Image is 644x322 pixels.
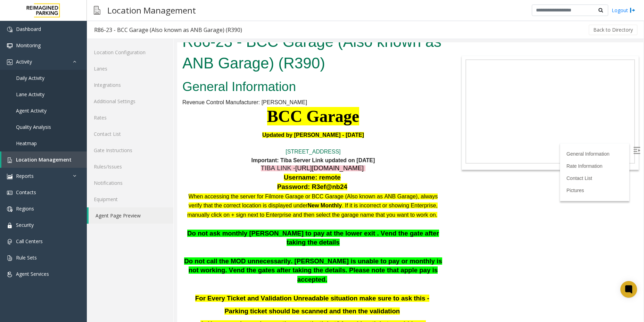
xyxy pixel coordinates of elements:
img: 'icon' [7,27,13,32]
span: Username: remote [107,131,164,139]
a: Additional Settings [87,93,173,109]
font: Updated by [PERSON_NAME] - [DATE] [85,90,187,96]
a: Rules/Issues [87,158,173,175]
a: Rates [87,109,173,126]
span: When accessing the server for Filmore Garage or BCC Garage (Also known as ANB Garage), always ver... [11,151,261,166]
span: ticket? [142,278,163,285]
span: Security [16,222,34,228]
span: New Monthly [130,160,165,166]
img: 'icon' [7,206,13,212]
a: Pictures [389,145,407,151]
img: 'icon' [7,239,13,245]
span: Daily Activity [16,75,44,81]
h3: Location Management [104,2,199,19]
a: Contact List [87,126,173,142]
h2: General Information [5,35,267,53]
button: Back to Directory [589,25,637,35]
span: Monitoring [16,42,41,49]
span: A parking ticket would have 2 [54,278,249,295]
a: [URL][DOMAIN_NAME] [118,123,187,129]
a: Rate Information [389,121,426,126]
b: Important: Tiba Server Link updated on [DATE] [74,115,198,121]
a: [STREET_ADDRESS] [108,106,163,112]
span: Activity [16,58,32,65]
a: Equipment [87,191,173,207]
span: Password: R3ef@nb24 [100,141,170,148]
font: BCC Garage [90,65,182,83]
a: Notifications [87,175,173,191]
span: Do not ask monthly [PERSON_NAME] to pay at the lower exit . Vend the gate after taking the details [10,187,262,204]
img: 'icon' [7,59,13,65]
span: Dashboard [16,26,41,32]
a: Location Configuration [87,44,173,60]
img: pageIcon [94,2,100,19]
span: . How [27,278,44,285]
span: Call Centers [16,238,43,245]
img: 'icon' [7,43,13,49]
img: 'icon' [7,255,13,261]
span: Agent Activity [16,107,47,114]
span: Regions [16,205,34,212]
span: Lane Activity [16,91,44,98]
span: Reports [16,173,34,179]
span: [URL][DOMAIN_NAME] [118,122,187,129]
img: 'icon' [7,190,13,196]
img: 'icon' [7,157,13,163]
span: Do not call the MOD unnecessarily. [PERSON_NAME] is unable to pay or monthly is not working. Vend... [7,215,265,241]
a: Location Management [1,151,87,168]
a: Logout [612,7,635,14]
span: many barcodes are there on the [44,278,142,285]
span: Quality Analysis [16,124,51,130]
img: logout [630,7,635,14]
span: Rule Sets [16,254,37,261]
span: For Every Ticket and Validation Unreadable situation make sure to ask this - [18,252,252,259]
span: TIBA LINK - [84,122,118,129]
img: 'icon' [7,272,13,277]
div: R86-23 - BCC Garage (Also known as ANB Garage) (R390) [94,25,242,34]
span: Contacts [16,189,36,196]
img: 'icon' [7,223,13,228]
span: . If it is incorrect or showing Enterprise, manually click on + sign next to Enterprise and then ... [10,160,261,175]
a: Agent Page Preview [89,207,173,224]
a: Contact List [389,133,415,139]
img: Open/Close Sidebar Menu [456,105,463,112]
span: Parking ticket should be scanned and then the validation [47,265,223,272]
span: Agent Services [16,271,49,277]
span: 1 [23,278,27,285]
span: Location Management [16,156,72,163]
a: Gate Instructions [87,142,173,158]
a: Integrations [87,77,173,93]
span: Heatmap [16,140,37,147]
a: Lanes [87,60,173,77]
img: 'icon' [7,174,13,179]
span: Revenue Control Manufacturer: [PERSON_NAME] [5,57,130,63]
a: General Information [389,109,432,114]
